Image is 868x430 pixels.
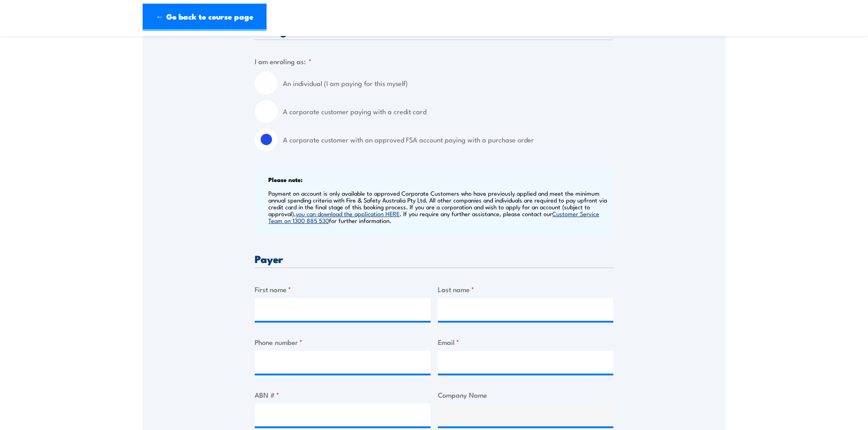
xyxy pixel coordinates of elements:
label: Company Name [438,390,614,400]
label: A corporate customer paying with a credit card [283,100,613,123]
a: Customer Service Team on 1300 885 530 [268,209,599,224]
label: A corporate customer with an approved FSA account paying with a purchase order [283,128,613,151]
b: Please note: [268,175,303,184]
label: First name [255,284,431,294]
h3: Billing details [255,25,613,36]
label: An individual (I am paying for this myself) [283,72,613,95]
legend: I am enroling as: [255,56,312,66]
label: ABN # [255,390,431,400]
label: Phone number [255,337,431,347]
label: Last name [438,284,614,294]
h3: Payer [255,253,613,264]
a: ← Go back to course page [143,4,267,31]
label: Email [438,337,614,347]
a: you can download the application HERE [296,209,400,218]
p: Payment on account is only available to approved Corporate Customers who have previously applied ... [268,190,611,224]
